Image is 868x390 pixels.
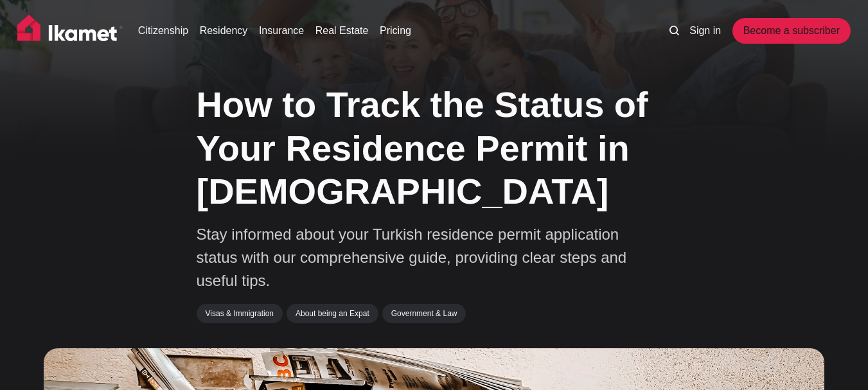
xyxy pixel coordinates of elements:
[17,15,123,47] img: Ikamet home
[138,23,188,39] a: Citizenship
[197,304,283,323] a: Visas & Immigration
[382,304,466,323] a: Government & Law
[315,23,369,39] a: Real Estate
[197,223,646,292] p: Stay informed about your Turkish residence permit application status with our comprehensive guide...
[380,23,411,39] a: Pricing
[259,23,304,39] a: Insurance
[689,23,721,39] a: Sign in
[197,83,672,213] h1: How to Track the Status of Your Residence Permit in [DEMOGRAPHIC_DATA]
[287,304,378,323] a: About being an Expat
[732,18,851,44] a: Become a subscriber
[200,23,248,39] a: Residency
